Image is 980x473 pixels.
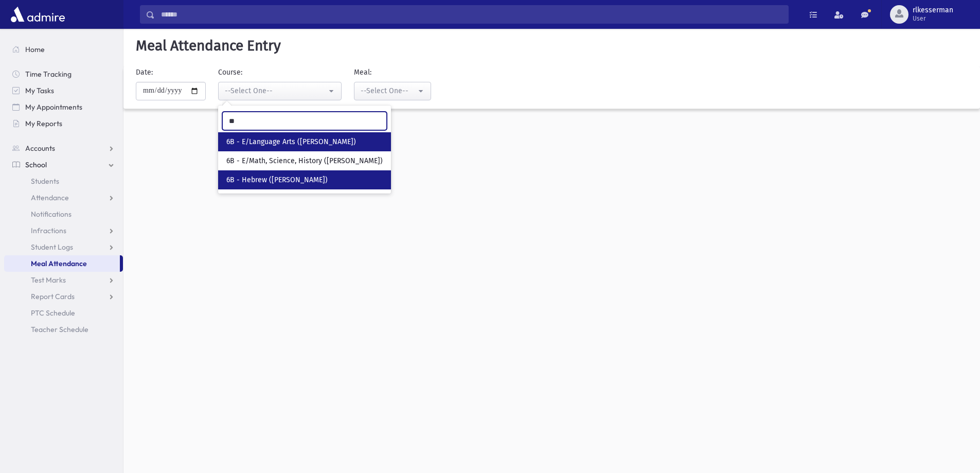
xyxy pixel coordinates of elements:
[354,67,371,78] label: Meal:
[4,272,123,288] a: Test Marks
[4,156,123,173] a: School
[25,119,62,128] span: My Reports
[4,99,123,115] a: My Appointments
[4,239,123,255] a: Student Logs
[25,86,54,95] span: My Tasks
[4,189,123,206] a: Attendance
[25,45,45,54] span: Home
[225,85,327,96] div: --Select One--
[4,41,123,58] a: Home
[913,6,953,14] span: rlkesserman
[31,275,66,285] span: Test Marks
[31,242,73,252] span: Student Logs
[31,177,59,186] span: Students
[4,305,123,321] a: PTC Schedule
[4,206,123,222] a: Notifications
[4,321,123,338] a: Teacher Schedule
[31,292,75,301] span: Report Cards
[31,325,88,334] span: Teacher Schedule
[31,308,75,318] span: PTC Schedule
[132,37,972,55] h5: Meal Attendance Entry
[4,66,123,82] a: Time Tracking
[4,82,123,99] a: My Tasks
[4,173,123,189] a: Students
[25,144,55,153] span: Accounts
[25,160,47,169] span: School
[4,115,123,132] a: My Reports
[218,82,342,100] button: --Select One--
[31,226,66,235] span: Infractions
[25,102,82,112] span: My Appointments
[218,67,242,78] label: Course:
[4,255,120,272] a: Meal Attendance
[4,288,123,305] a: Report Cards
[354,82,431,100] button: --Select One--
[155,5,788,24] input: Search
[8,4,67,25] img: AdmirePro
[226,156,383,166] span: 6B - E/Math, Science, History ([PERSON_NAME])
[31,209,72,219] span: Notifications
[31,193,69,202] span: Attendance
[136,67,153,78] label: Date:
[4,140,123,156] a: Accounts
[31,259,87,268] span: Meal Attendance
[226,137,356,147] span: 6B - E/Language Arts ([PERSON_NAME])
[361,85,416,96] div: --Select One--
[913,14,953,23] span: User
[25,69,72,79] span: Time Tracking
[226,175,328,185] span: 6B - Hebrew ([PERSON_NAME])
[4,222,123,239] a: Infractions
[222,112,387,130] input: Search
